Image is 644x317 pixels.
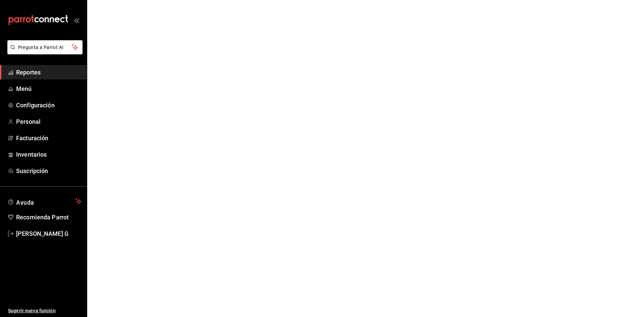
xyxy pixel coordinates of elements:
span: Recomienda Parrot [16,213,82,222]
span: Suscripción [16,166,82,175]
button: Pregunta a Parrot AI [7,40,83,54]
span: Configuración [16,101,82,110]
span: Reportes [16,68,82,77]
span: Menú [16,84,82,93]
span: Personal [16,117,82,126]
span: Sugerir nueva función [8,307,82,314]
span: [PERSON_NAME] G [16,229,82,238]
span: Inventarios [16,150,82,159]
span: Facturación [16,134,82,143]
span: Ayuda [16,197,73,205]
a: Pregunta a Parrot AI [5,49,83,56]
button: open_drawer_menu [74,17,79,23]
span: Pregunta a Parrot AI [18,44,72,51]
